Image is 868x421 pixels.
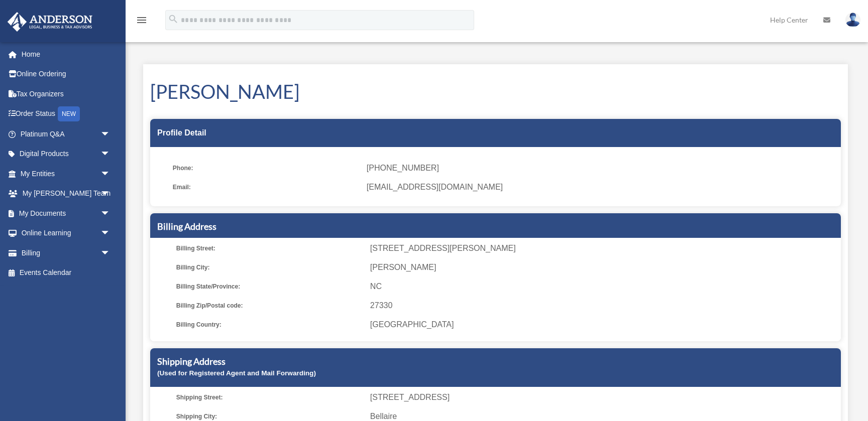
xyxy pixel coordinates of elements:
[100,144,121,165] span: arrow_drop_down
[100,164,121,184] span: arrow_drop_down
[176,299,363,313] span: Billing Zip/Postal code:
[7,164,126,184] a: My Entitiesarrow_drop_down
[7,124,126,144] a: Platinum Q&Aarrow_drop_down
[370,390,837,404] span: [STREET_ADDRESS]
[7,44,126,64] a: Home
[100,223,121,244] span: arrow_drop_down
[150,78,841,105] h1: [PERSON_NAME]
[370,260,837,274] span: [PERSON_NAME]
[367,180,834,194] span: [EMAIL_ADDRESS][DOMAIN_NAME]
[173,161,360,175] span: Phone:
[100,124,121,145] span: arrow_drop_down
[176,279,363,294] span: Billing State/Province:
[136,14,148,26] i: menu
[173,180,360,194] span: Email:
[7,144,126,164] a: Digital Productsarrow_drop_down
[370,299,837,313] span: 27330
[7,64,126,84] a: Online Ordering
[370,318,837,332] span: [GEOGRAPHIC_DATA]
[7,203,126,223] a: My Documentsarrow_drop_down
[7,243,126,263] a: Billingarrow_drop_down
[7,84,126,104] a: Tax Organizers
[100,184,121,204] span: arrow_drop_down
[370,279,837,294] span: NC
[176,241,363,255] span: Billing Street:
[157,220,834,233] h5: Billing Address
[176,260,363,274] span: Billing City:
[367,161,834,175] span: [PHONE_NUMBER]
[176,318,363,332] span: Billing Country:
[176,390,363,404] span: Shipping Street:
[845,13,860,27] img: User Pic
[5,12,95,32] img: Anderson Advisors Platinum Portal
[157,355,834,368] h5: Shipping Address
[7,263,126,283] a: Events Calendar
[58,106,80,121] div: NEW
[7,223,126,243] a: Online Learningarrow_drop_down
[7,184,126,204] a: My [PERSON_NAME] Teamarrow_drop_down
[150,119,841,147] div: Profile Detail
[157,369,316,377] small: (Used for Registered Agent and Mail Forwarding)
[7,104,126,124] a: Order StatusNEW
[168,14,179,25] i: search
[100,243,121,263] span: arrow_drop_down
[370,241,837,255] span: [STREET_ADDRESS][PERSON_NAME]
[136,18,148,26] a: menu
[100,203,121,224] span: arrow_drop_down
